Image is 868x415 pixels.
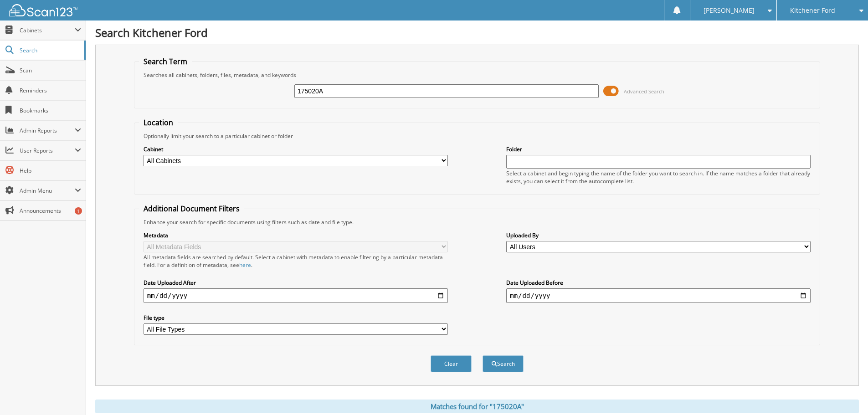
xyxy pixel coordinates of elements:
[20,207,81,215] span: Announcements
[144,231,448,239] label: Metadata
[20,127,75,134] span: Admin Reports
[704,8,755,13] span: [PERSON_NAME]
[144,145,448,153] label: Cabinet
[20,107,81,114] span: Bookmarks
[506,231,811,239] label: Uploaded By
[20,187,75,195] span: Admin Menu
[506,145,811,153] label: Folder
[20,46,80,54] span: Search
[144,288,448,303] input: start
[144,314,448,322] label: File type
[95,25,859,40] h1: Search Kitchener Ford
[144,253,448,269] div: All metadata fields are searched by default. Select a cabinet with metadata to enable filtering b...
[20,87,81,94] span: Reminders
[20,67,81,74] span: Scan
[95,400,859,413] div: Matches found for "175020A"
[624,88,664,95] span: Advanced Search
[139,118,178,128] legend: Location
[139,56,192,67] legend: Search Term
[144,279,448,287] label: Date Uploaded After
[20,147,75,154] span: User Reports
[506,279,811,287] label: Date Uploaded Before
[9,4,77,16] img: scan123-logo-white.svg
[239,261,251,269] a: here
[139,204,244,214] legend: Additional Document Filters
[20,26,75,34] span: Cabinets
[139,218,815,226] div: Enhance your search for specific documents using filters such as date and file type.
[483,355,524,372] button: Search
[75,207,82,215] div: 1
[506,288,811,303] input: end
[431,355,472,372] button: Clear
[139,132,815,140] div: Optionally limit your search to a particular cabinet or folder
[506,169,811,185] div: Select a cabinet and begin typing the name of the folder you want to search in. If the name match...
[20,167,81,174] span: Help
[790,8,835,13] span: Kitchener Ford
[139,71,815,79] div: Searches all cabinets, folders, files, metadata, and keywords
